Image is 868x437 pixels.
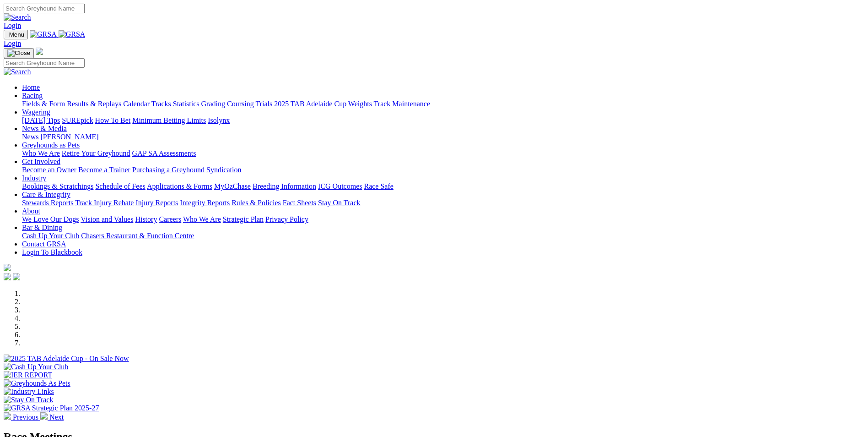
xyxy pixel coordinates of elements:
[22,215,79,223] a: We Love Our Dogs
[22,248,82,256] a: Login To Blackbook
[62,116,93,124] a: SUREpick
[132,166,205,174] a: Purchasing a Greyhound
[4,371,52,379] img: IER REPORT
[22,224,62,231] a: Bar & Dining
[78,166,130,174] a: Become a Trainer
[214,182,251,190] a: MyOzChase
[22,108,50,116] a: Wagering
[9,31,24,38] span: Menu
[183,215,221,223] a: Who We Are
[255,100,272,108] a: Trials
[22,182,864,191] div: Industry
[374,100,430,108] a: Track Maintenance
[22,92,43,99] a: Racing
[95,116,131,124] a: How To Bet
[265,215,308,223] a: Privacy Policy
[59,30,86,38] img: GRSA
[67,100,121,108] a: Results & Replays
[274,100,346,108] a: 2025 TAB Adelaide Cup
[81,232,194,240] a: Chasers Restaurant & Function Centre
[4,388,54,396] img: Industry Links
[22,100,864,108] div: Racing
[4,363,68,371] img: Cash Up Your Club
[4,355,129,363] img: 2025 TAB Adelaide Cup - On Sale Now
[40,413,64,421] a: Next
[22,125,67,132] a: News & Media
[318,199,360,207] a: Stay On Track
[22,182,93,190] a: Bookings & Scratchings
[7,49,30,57] img: Close
[151,100,171,108] a: Tracks
[4,30,28,39] button: Toggle navigation
[49,413,64,421] span: Next
[135,199,178,207] a: Injury Reports
[208,116,230,124] a: Isolynx
[4,4,85,13] input: Search
[318,182,362,190] a: ICG Outcomes
[30,30,57,38] img: GRSA
[223,215,264,223] a: Strategic Plan
[22,207,40,215] a: About
[22,133,864,141] div: News & Media
[232,199,281,207] a: Rules & Policies
[22,133,38,141] a: News
[75,199,134,207] a: Track Injury Rebate
[4,404,99,412] img: GRSA Strategic Plan 2025-27
[180,199,230,207] a: Integrity Reports
[22,116,60,124] a: [DATE] Tips
[253,182,316,190] a: Breeding Information
[22,166,864,174] div: Get Involved
[201,100,225,108] a: Grading
[22,232,864,240] div: Bar & Dining
[22,158,60,165] a: Get Involved
[135,215,157,223] a: History
[132,149,196,157] a: GAP SA Assessments
[22,199,864,207] div: Care & Integrity
[40,133,98,141] a: [PERSON_NAME]
[22,199,73,207] a: Stewards Reports
[123,100,150,108] a: Calendar
[4,412,11,420] img: chevron-left-pager-white.svg
[4,379,70,388] img: Greyhounds As Pets
[36,48,43,55] img: logo-grsa-white.png
[22,174,46,182] a: Industry
[348,100,372,108] a: Weights
[364,182,393,190] a: Race Safe
[22,232,79,240] a: Cash Up Your Club
[159,215,181,223] a: Careers
[81,215,133,223] a: Vision and Values
[22,166,76,174] a: Become an Owner
[22,116,864,125] div: Wagering
[173,100,199,108] a: Statistics
[4,273,11,280] img: facebook.svg
[4,22,21,29] a: Login
[4,413,40,421] a: Previous
[4,39,21,47] a: Login
[22,240,66,248] a: Contact GRSA
[22,149,60,157] a: Who We Are
[13,413,38,421] span: Previous
[62,149,130,157] a: Retire Your Greyhound
[4,13,31,22] img: Search
[22,215,864,224] div: About
[22,141,80,149] a: Greyhounds as Pets
[95,182,145,190] a: Schedule of Fees
[4,396,53,404] img: Stay On Track
[13,273,20,280] img: twitter.svg
[147,182,212,190] a: Applications & Forms
[22,191,70,198] a: Care & Integrity
[4,68,31,76] img: Search
[4,58,85,68] input: Search
[206,166,241,174] a: Syndication
[22,100,65,108] a: Fields & Form
[22,83,40,91] a: Home
[4,264,11,271] img: logo-grsa-white.png
[22,149,864,158] div: Greyhounds as Pets
[283,199,316,207] a: Fact Sheets
[4,48,34,58] button: Toggle navigation
[132,116,206,124] a: Minimum Betting Limits
[40,412,48,420] img: chevron-right-pager-white.svg
[227,100,254,108] a: Coursing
